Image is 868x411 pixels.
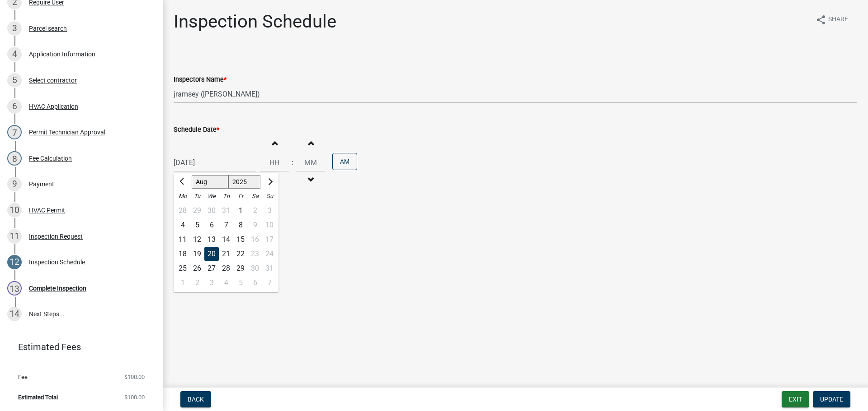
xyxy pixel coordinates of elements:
span: $100.00 [124,374,145,380]
div: Wednesday, August 13, 2025 [204,232,219,247]
div: 3 [204,276,219,290]
div: 7 [219,218,233,232]
span: Estimated Total [18,394,58,400]
div: Friday, August 29, 2025 [233,261,248,276]
button: Back [180,391,211,407]
button: Previous month [177,175,188,189]
div: Monday, August 25, 2025 [175,261,190,276]
div: 14 [7,307,22,321]
div: Th [219,189,233,203]
div: Parcel search [29,25,67,32]
div: Application Information [29,51,95,57]
div: 30 [204,203,219,218]
div: 5 [7,73,22,88]
span: Share [828,14,848,25]
div: Su [262,189,277,203]
div: Friday, August 8, 2025 [233,218,248,232]
div: Thursday, August 21, 2025 [219,247,233,261]
div: Tuesday, September 2, 2025 [190,276,204,290]
div: 27 [204,261,219,276]
div: Complete Inspection [29,285,86,291]
div: Thursday, August 14, 2025 [219,232,233,247]
button: shareShare [808,11,855,28]
div: 13 [7,281,22,296]
div: 2 [190,276,204,290]
div: Tuesday, August 26, 2025 [190,261,204,276]
div: Tuesday, August 5, 2025 [190,218,204,232]
label: Schedule Date [174,127,219,133]
div: Tuesday, July 29, 2025 [190,203,204,218]
label: Inspectors Name [174,77,226,83]
div: 28 [219,261,233,276]
div: Tuesday, August 12, 2025 [190,232,204,247]
div: Wednesday, September 3, 2025 [204,276,219,290]
div: Monday, August 4, 2025 [175,218,190,232]
div: Monday, August 11, 2025 [175,232,190,247]
div: 8 [7,151,22,166]
div: 3 [7,21,22,36]
div: Tu [190,189,204,203]
input: mm/dd/yyyy [174,153,256,172]
a: Estimated Fees [7,338,148,356]
div: 25 [175,261,190,276]
div: We [204,189,219,203]
div: Mo [175,189,190,203]
button: Exit [782,391,809,407]
div: 1 [233,203,248,218]
div: Wednesday, August 27, 2025 [204,261,219,276]
div: Wednesday, July 30, 2025 [204,203,219,218]
div: Friday, September 5, 2025 [233,276,248,290]
div: HVAC Permit [29,207,65,213]
div: Thursday, August 28, 2025 [219,261,233,276]
div: 21 [219,247,233,261]
div: Wednesday, August 20, 2025 [204,247,219,261]
div: Friday, August 15, 2025 [233,232,248,247]
h1: Inspection Schedule [174,11,336,32]
div: 15 [233,232,248,247]
div: 10 [7,203,22,217]
div: 6 [7,99,22,114]
div: Payment [29,181,54,187]
div: Inspection Schedule [29,259,85,265]
div: 19 [190,247,204,261]
div: 8 [233,218,248,232]
input: Minutes [296,153,325,172]
div: Fr [233,189,248,203]
div: 5 [233,276,248,290]
button: AM [332,153,357,170]
div: 9 [7,177,22,191]
span: $100.00 [124,394,145,400]
div: Permit Technician Approval [29,129,105,135]
span: Fee [18,374,28,380]
div: 5 [190,218,204,232]
div: Thursday, August 7, 2025 [219,218,233,232]
div: HVAC Application [29,103,78,110]
div: Inspection Request [29,233,83,240]
input: Hours [260,153,289,172]
div: Monday, July 28, 2025 [175,203,190,218]
div: 31 [219,203,233,218]
div: 28 [175,203,190,218]
div: Sa [248,189,262,203]
div: 29 [190,203,204,218]
div: 12 [190,232,204,247]
div: 4 [219,276,233,290]
div: Tuesday, August 19, 2025 [190,247,204,261]
div: 12 [7,255,22,269]
div: 4 [175,218,190,232]
div: Wednesday, August 6, 2025 [204,218,219,232]
div: 11 [7,229,22,244]
select: Select year [228,175,261,189]
div: 13 [204,232,219,247]
div: : [289,157,296,168]
button: Next month [264,175,275,189]
div: Fee Calculation [29,155,72,162]
div: Friday, August 22, 2025 [233,247,248,261]
div: Monday, September 1, 2025 [175,276,190,290]
div: 29 [233,261,248,276]
i: share [816,14,826,25]
div: 11 [175,232,190,247]
span: Update [820,396,843,403]
div: 1 [175,276,190,290]
div: Thursday, July 31, 2025 [219,203,233,218]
